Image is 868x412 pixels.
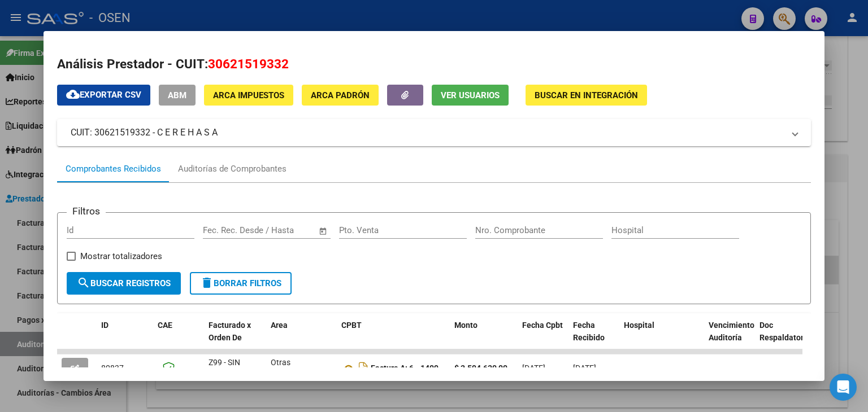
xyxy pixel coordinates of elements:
span: Area [271,321,288,330]
mat-expansion-panel-header: CUIT: 30621519332 - C E R E H A S A [57,119,811,146]
span: Mostrar totalizadores [80,249,162,263]
datatable-header-cell: Vencimiento Auditoría [704,313,755,363]
datatable-header-cell: Fecha Cpbt [518,313,568,363]
span: CAE [158,321,172,330]
button: Buscar Registros [67,272,181,295]
span: Exportar CSV [66,90,141,100]
span: Fecha Recibido [573,321,605,343]
span: 80837 [101,363,124,372]
mat-icon: delete [200,276,214,290]
input: Fecha fin [259,225,314,235]
span: Otras Prestaciones [271,358,316,380]
span: Doc Respaldatoria [759,321,810,343]
datatable-header-cell: Area [266,313,337,363]
span: Hospital [624,321,654,330]
datatable-header-cell: Fecha Recibido [568,313,619,363]
span: Borrar Filtros [200,278,281,288]
span: CPBT [341,321,362,330]
div: Auditorías de Comprobantes [178,163,287,176]
span: Vencimiento Auditoría [709,321,754,343]
span: Buscar Registros [77,278,171,288]
datatable-header-cell: Doc Respaldatoria [755,313,823,363]
span: Ver Usuarios [441,90,500,100]
input: Fecha inicio [203,225,249,235]
button: Buscar en Integración [526,85,647,106]
span: ARCA Impuestos [213,90,284,100]
span: ID [101,321,108,330]
datatable-header-cell: ID [97,313,153,363]
span: 30621519332 [208,56,289,71]
datatable-header-cell: Facturado x Orden De [204,313,266,363]
strong: Factura A: 6 - 1409 [371,364,439,373]
mat-icon: search [77,276,90,290]
span: [DATE] [522,363,545,372]
datatable-header-cell: CAE [153,313,204,363]
mat-icon: cloud_download [66,87,80,101]
div: Open Intercom Messenger [830,374,857,401]
button: ABM [159,85,196,106]
button: Ver Usuarios [432,85,509,106]
span: Z99 - SIN GERENCIADOR [209,358,262,380]
h2: Análisis Prestador - CUIT: [57,55,811,74]
span: Monto [454,321,478,330]
span: Facturado x Orden De [209,321,251,343]
strong: $ 3.594.630,00 [454,363,507,372]
button: Open calendar [316,225,329,238]
i: Descargar documento [356,359,371,377]
button: Borrar Filtros [190,272,292,295]
span: Buscar en Integración [535,90,638,100]
button: ARCA Padrón [302,85,379,106]
datatable-header-cell: Monto [450,313,518,363]
button: Exportar CSV [57,85,150,106]
span: ABM [168,90,186,100]
mat-panel-title: CUIT: 30621519332 - C E R E H A S A [71,126,784,139]
datatable-header-cell: CPBT [337,313,450,363]
div: Comprobantes Recibidos [66,163,161,176]
button: ARCA Impuestos [204,85,293,106]
span: ARCA Padrón [311,90,370,100]
h3: Filtros [67,204,106,218]
span: Fecha Cpbt [522,321,563,330]
span: [DATE] [573,363,596,372]
datatable-header-cell: Hospital [619,313,704,363]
